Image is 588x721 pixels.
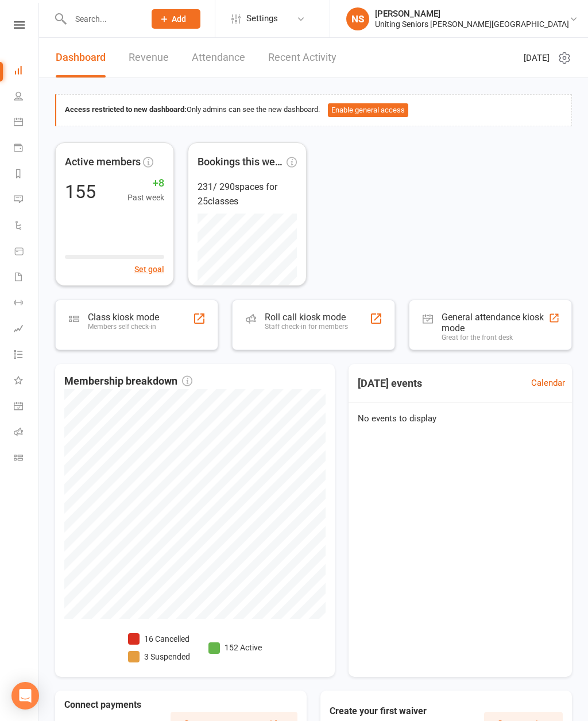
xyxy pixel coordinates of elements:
[11,682,39,710] div: Open Intercom Messenger
[208,641,262,654] li: 152 Active
[14,420,40,446] a: Roll call kiosk mode
[524,51,550,65] span: [DATE]
[14,394,40,420] a: General attendance kiosk mode
[14,110,40,136] a: Calendar
[246,6,278,32] span: Settings
[14,162,40,188] a: Reports
[152,9,200,29] button: Add
[268,38,336,77] a: Recent Activity
[128,650,190,663] li: 3 Suspended
[172,14,186,24] span: Add
[265,312,348,323] div: Roll call kiosk mode
[128,633,190,645] li: 16 Cancelled
[330,706,484,716] h3: Create your first waiver
[375,19,569,29] div: Uniting Seniors [PERSON_NAME][GEOGRAPHIC_DATA]
[14,136,40,162] a: Payments
[265,323,348,331] div: Staff check-in for members
[127,191,164,204] span: Past week
[198,154,284,170] span: Bookings this week
[65,183,96,201] div: 155
[65,103,563,117] div: Only admins can see the new dashboard.
[14,446,40,472] a: Class kiosk mode
[192,38,245,77] a: Attendance
[64,373,192,390] span: Membership breakdown
[328,103,408,117] button: Enable general access
[442,312,548,334] div: General attendance kiosk mode
[129,38,169,77] a: Revenue
[67,11,137,27] input: Search...
[344,402,577,435] div: No events to display
[65,154,141,170] span: Active members
[198,180,297,209] div: 231 / 290 spaces for 25 classes
[65,105,187,114] strong: Access restricted to new dashboard:
[56,38,106,77] a: Dashboard
[88,312,159,323] div: Class kiosk mode
[14,239,40,265] a: Product Sales
[14,59,40,84] a: Dashboard
[346,7,369,30] div: NS
[134,263,164,276] button: Set goal
[14,84,40,110] a: People
[442,334,548,342] div: Great for the front desk
[127,175,164,192] span: +8
[88,323,159,331] div: Members self check-in
[531,376,565,390] a: Calendar
[14,317,40,343] a: Assessments
[349,373,431,394] h3: [DATE] events
[375,9,569,19] div: [PERSON_NAME]
[14,369,40,394] a: What's New
[64,700,171,710] h3: Connect payments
